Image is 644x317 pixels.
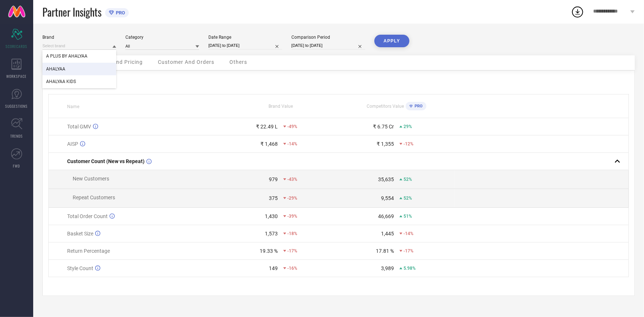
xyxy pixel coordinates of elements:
[269,195,278,201] div: 375
[46,66,65,72] span: AHALYAA
[125,35,199,40] div: Category
[10,133,23,139] span: TRENDS
[114,10,125,15] span: PRO
[67,158,145,164] span: Customer Count (New vs Repeat)
[208,35,282,40] div: Date Range
[404,124,412,129] span: 29%
[291,35,365,40] div: Comparison Period
[287,266,297,271] span: -16%
[73,176,109,182] span: New Customers
[291,42,365,49] input: Select comparison period
[67,248,110,254] span: Return Percentage
[287,248,297,254] span: -17%
[404,177,412,182] span: 52%
[13,163,20,169] span: FWD
[67,124,91,130] span: Total GMV
[374,35,409,47] button: APPLY
[381,231,394,237] div: 1,445
[67,231,93,237] span: Basket Size
[42,50,116,62] div: A PLUS BY AHALYAA
[48,76,629,85] div: Metrics
[265,213,278,219] div: 1,430
[260,141,278,147] div: ₹ 1,468
[404,248,413,254] span: -17%
[229,59,247,65] span: Others
[373,124,394,130] div: ₹ 6.75 Cr
[381,265,394,271] div: 3,989
[208,42,282,49] input: Select date range
[269,104,293,109] span: Brand Value
[404,214,412,219] span: 51%
[404,266,416,271] span: 5.98%
[260,248,278,254] div: 19.33 %
[158,59,214,65] span: Customer And Orders
[269,265,278,271] div: 149
[404,141,413,147] span: -12%
[376,248,394,254] div: 17.81 %
[73,194,115,200] span: Repeat Customers
[287,196,297,201] span: -29%
[42,4,101,20] span: Partner Insights
[377,141,394,147] div: ₹ 1,355
[67,104,79,109] span: Name
[571,5,584,18] div: Open download list
[378,176,394,182] div: 35,635
[42,63,116,75] div: AHALYAA
[287,141,297,147] span: -14%
[7,73,27,79] span: WORKSPACE
[256,124,278,130] div: ₹ 22.49 L
[6,44,28,49] span: SCORECARDS
[287,124,297,129] span: -49%
[269,176,278,182] div: 979
[287,214,297,219] span: -39%
[46,54,87,59] span: A PLUS BY AHALYAA
[378,213,394,219] div: 46,669
[67,265,93,271] span: Style Count
[404,231,413,236] span: -14%
[404,196,412,201] span: 52%
[287,177,297,182] span: -43%
[42,42,116,50] input: Select brand
[46,79,76,84] span: AHALYAA KIDS
[42,75,116,88] div: AHALYAA KIDS
[367,104,404,109] span: Competitors Value
[413,104,423,108] span: PRO
[265,231,278,237] div: 1,573
[381,195,394,201] div: 9,554
[42,35,116,40] div: Brand
[67,213,108,219] span: Total Order Count
[287,231,297,236] span: -18%
[6,103,28,109] span: SUGGESTIONS
[67,141,78,147] span: AISP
